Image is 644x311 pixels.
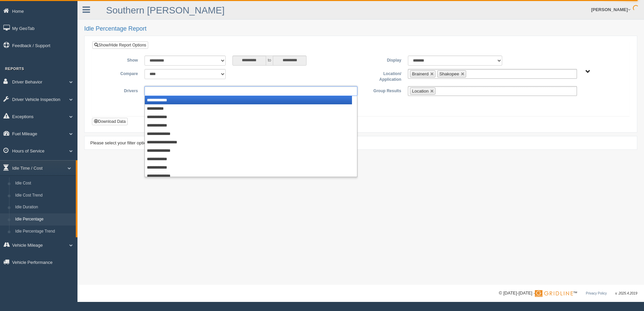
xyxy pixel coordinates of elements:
a: Privacy Policy [586,291,607,295]
button: Download Data [92,118,128,125]
label: Display [361,56,405,64]
span: to [266,56,273,66]
a: Idle Percentage [12,213,76,226]
span: Shakopee [439,71,459,76]
label: Location/ Application [361,69,405,83]
h2: Idle Percentage Report [84,26,637,32]
a: Southern [PERSON_NAME] [106,5,225,15]
a: Idle Percentage Trend [12,226,76,238]
a: Idle Cost Trend [12,189,76,202]
label: Compare [97,69,141,77]
span: Location [412,89,428,94]
label: Group Results [361,86,405,94]
a: Idle Cost [12,177,76,189]
a: Show/Hide Report Options [92,41,148,49]
a: Idle Duration [12,201,76,213]
span: v. 2025.4.2019 [615,291,637,295]
span: Please select your filter options above and click "Apply Filters" to view your report. [90,140,249,145]
label: Show [97,56,141,64]
div: © [DATE]-[DATE] - ™ [499,290,637,297]
span: Brainerd [412,71,428,76]
label: Drivers [97,86,141,94]
img: Gridline [535,290,573,297]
